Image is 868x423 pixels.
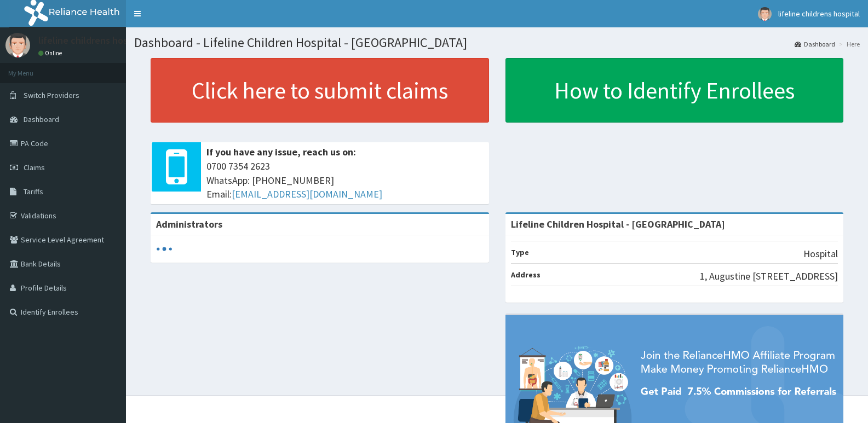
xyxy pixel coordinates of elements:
img: User Image [758,7,772,21]
a: How to Identify Enrollees [505,58,844,123]
a: [EMAIL_ADDRESS][DOMAIN_NAME] [232,188,382,200]
span: Switch Providers [24,90,79,100]
li: Here [836,39,860,49]
b: Address [511,270,541,280]
b: If you have any issue, reach us on: [206,146,356,158]
p: 1, Augustine [STREET_ADDRESS] [700,269,838,283]
span: 0700 7354 2623 WhatsApp: [PHONE_NUMBER] Email: [206,159,484,201]
a: Online [38,49,65,57]
b: Administrators [156,218,222,230]
span: lifeline childrens hospital [778,9,860,19]
img: User Image [5,33,30,57]
strong: Lifeline Children Hospital - [GEOGRAPHIC_DATA] [511,218,725,230]
b: Type [511,247,529,257]
a: Click here to submit claims [151,58,489,123]
p: lifeline childrens hospital [38,36,147,45]
h1: Dashboard - Lifeline Children Hospital - [GEOGRAPHIC_DATA] [134,36,860,50]
svg: audio-loading [156,241,173,257]
p: Hospital [803,247,838,261]
span: Dashboard [24,114,59,124]
a: Dashboard [795,39,835,49]
span: Tariffs [24,187,43,196]
span: Claims [24,163,45,172]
